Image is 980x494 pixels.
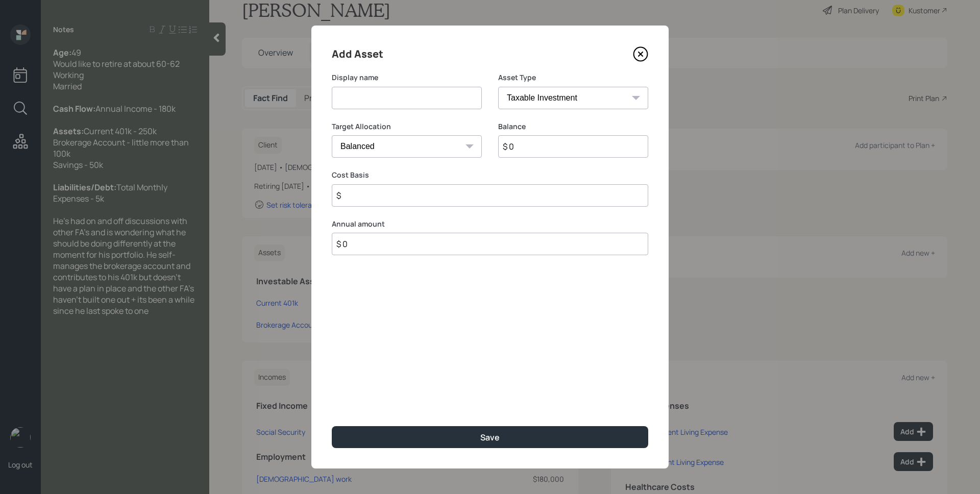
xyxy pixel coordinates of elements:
[480,432,500,443] div: Save
[332,121,482,132] label: Target Allocation
[498,121,648,132] label: Balance
[332,426,648,448] button: Save
[498,72,648,83] label: Asset Type
[332,170,648,180] label: Cost Basis
[332,219,648,229] label: Annual amount
[332,72,482,83] label: Display name
[332,46,383,62] h4: Add Asset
